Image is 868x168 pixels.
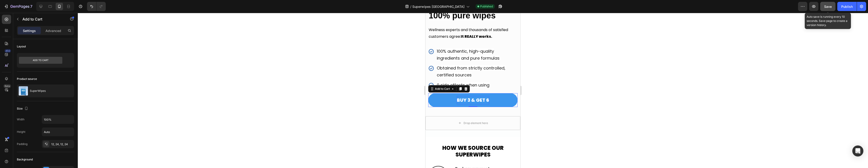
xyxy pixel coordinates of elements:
[31,83,64,91] div: Rich Text Editor. Editing area: main
[824,5,832,9] span: Save
[30,89,46,93] p: SuperWipes
[841,4,853,9] div: Publish
[425,13,520,168] iframe: Design area
[480,4,493,9] span: Published
[852,145,863,156] div: Open Intercom Messenger
[3,80,92,94] button: BUY 3 &amp; GET 6
[17,77,37,81] div: Product source
[11,52,80,65] span: Obtained from strictly controlled, certified sources
[31,83,64,91] p: BUY 3 & GET 6
[38,108,63,112] div: Drop element here
[412,4,464,9] span: Superwipes [GEOGRAPHIC_DATA]
[42,115,74,124] input: Auto
[17,142,27,146] div: Padding
[3,14,92,27] p: Wellness experts and thousands of satisfied customers agree:
[9,74,25,78] div: Add to Cart
[19,86,28,96] img: product feature img
[3,132,92,145] p: HOW WE SOURCE OUR SUPERWIPES
[11,69,64,75] span: 0 side effects when using
[42,128,74,136] input: Auto
[30,4,32,9] p: 7
[17,106,29,112] div: Size
[17,44,26,49] div: Layout
[820,2,835,11] button: Save
[2,2,34,11] button: 7
[30,154,92,159] p: Rock procurement
[87,2,106,11] div: Undo/Redo
[11,35,74,48] span: 100% authentic, high-quality ingredients and pure formulas
[17,130,25,134] div: Height
[3,84,11,88] div: Beta
[22,16,62,22] p: Add to Cart
[23,28,36,33] p: Settings
[35,21,67,26] strong: It REALLY works.
[837,2,857,11] button: Publish
[410,4,411,9] span: /
[51,142,73,146] div: 12, 24, 12, 24
[17,117,24,122] div: Width
[45,28,61,33] p: Advanced
[17,157,33,162] div: Background
[4,49,11,53] div: 450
